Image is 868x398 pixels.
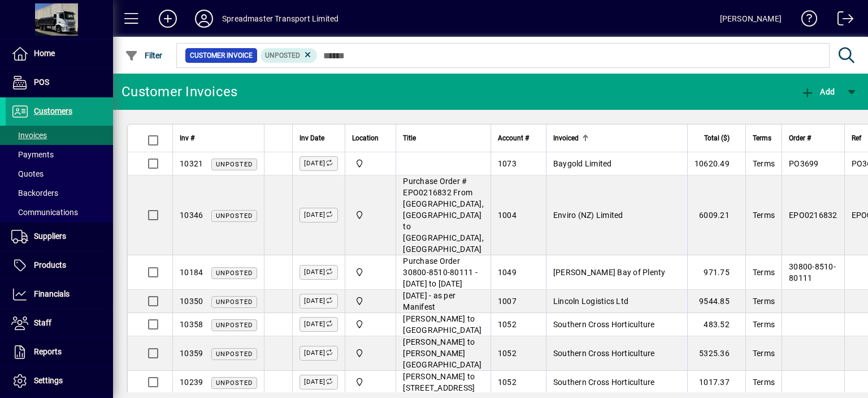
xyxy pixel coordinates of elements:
span: Backorders [11,189,58,198]
a: Financials [6,280,113,309]
span: POS [34,78,49,87]
span: 1052 [498,320,517,329]
div: Account # [498,132,539,144]
span: Terms [753,378,775,387]
span: Title [403,132,416,144]
span: 10184 [180,268,203,277]
span: Inv # [180,132,194,144]
td: 1017.37 [687,371,745,394]
span: [PERSON_NAME] to [GEOGRAPHIC_DATA] [403,314,481,335]
div: Inv Date [300,132,338,144]
span: Unposted [216,298,253,306]
span: Purchase Order 30800-8510-80111 - [DATE] to [DATE] [403,256,478,288]
span: 10239 [180,378,203,387]
a: Knowledge Base [793,2,818,39]
a: Settings [6,367,113,395]
span: Enviro (NZ) Limited [553,211,623,220]
button: Profile [186,8,222,29]
a: Payments [6,145,113,164]
span: Suppliers [34,232,66,241]
label: [DATE] [300,208,338,222]
span: Invoices [11,131,47,140]
span: 965 State Highway 2 [352,266,389,279]
label: [DATE] [300,265,338,280]
span: Home [34,49,55,58]
span: Total ($) [704,132,730,144]
span: 965 State Highway 2 [352,318,389,331]
span: EPO0216832 [789,211,837,220]
span: 1052 [498,349,517,358]
span: 1073 [498,159,517,168]
span: 965 State Highway 2 [352,295,389,307]
span: Terms [753,211,775,220]
span: Order # [789,132,811,144]
td: 5325.36 [687,336,745,371]
span: Payments [11,150,54,159]
button: Filter [122,45,166,66]
label: [DATE] [300,156,338,171]
span: Unposted [216,322,253,329]
span: Unposted [216,161,253,168]
div: Total ($) [695,132,740,144]
span: Terms [753,349,775,358]
span: Customer Invoice [190,50,253,61]
div: Location [352,132,389,144]
span: Ref [852,132,861,144]
td: 6009.21 [687,176,745,255]
span: 10359 [180,349,203,358]
mat-chip: Customer Invoice Status: Unposted [261,48,318,63]
a: Reports [6,338,113,366]
label: [DATE] [300,375,338,390]
span: Purchase Order # EPO0216832 From [GEOGRAPHIC_DATA], [GEOGRAPHIC_DATA] to [GEOGRAPHIC_DATA], [GEOG... [403,177,484,254]
span: 1052 [498,378,517,387]
div: [PERSON_NAME] [720,10,782,28]
span: Quotes [11,169,44,178]
span: Settings [34,376,63,385]
td: 971.75 [687,255,745,290]
a: Communications [6,203,113,222]
span: Unposted [216,379,253,387]
a: Home [6,40,113,68]
td: 9544.85 [687,290,745,313]
span: 1004 [498,211,517,220]
span: 1049 [498,268,517,277]
span: Lincoln Logistics Ltd [553,297,628,306]
span: [PERSON_NAME] to [STREET_ADDRESS] [403,372,475,392]
span: 10350 [180,297,203,306]
div: Spreadmaster Transport Limited [222,10,338,28]
button: Add [798,82,837,102]
span: Southern Cross Horticulture [553,378,655,387]
span: 10358 [180,320,203,329]
span: Unposted [265,52,300,59]
span: 965 State Highway 2 [352,209,389,221]
span: Terms [753,268,775,277]
span: Terms [753,297,775,306]
span: 1007 [498,297,517,306]
span: Location [352,132,379,144]
span: [DATE] - as per Manifest [403,291,455,311]
button: Add [150,8,186,29]
span: Invoiced [553,132,579,144]
span: Unposted [216,350,253,358]
span: Reports [34,347,62,356]
span: Southern Cross Horticulture [553,320,655,329]
span: 965 State Highway 2 [352,347,389,360]
span: Baygold Limited [553,159,612,168]
span: Add [801,87,835,96]
a: Invoices [6,126,113,145]
div: Customer Invoices [121,83,237,101]
a: Products [6,251,113,280]
span: [PERSON_NAME] Bay of Plenty [553,268,666,277]
label: [DATE] [300,346,338,361]
span: Customers [34,106,72,115]
span: Southern Cross Horticulture [553,349,655,358]
span: 965 State Highway 2 [352,157,389,170]
span: Products [34,260,66,269]
span: Communications [11,208,78,217]
td: 10620.49 [687,152,745,176]
span: Terms [753,132,771,144]
a: Quotes [6,164,113,183]
span: [PERSON_NAME] to [PERSON_NAME][GEOGRAPHIC_DATA] [403,337,481,369]
span: Staff [34,318,51,327]
span: Unposted [216,269,253,277]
